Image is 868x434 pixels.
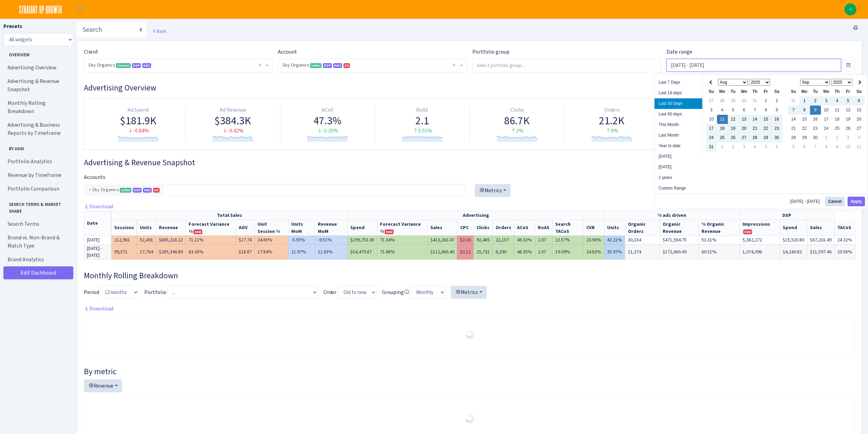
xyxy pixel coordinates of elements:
[706,106,717,115] td: 3
[255,244,289,260] td: 17.84%
[854,115,865,124] td: 20
[535,236,552,244] td: 2.07
[583,236,604,244] td: 23.96%
[378,106,467,114] div: RoAS
[3,74,72,96] a: Advertising & Revenue Snapshot
[567,106,656,114] div: Orders
[188,127,277,135] div: -0.42%
[807,220,834,236] th: Sales
[654,162,702,172] li: [DATE]
[3,217,72,231] a: Search Terms
[761,87,771,96] th: Fr
[156,244,186,260] td: $285,346.89
[348,220,377,236] th: Spend
[378,114,467,127] div: 2.1
[3,155,72,168] a: Portfolio Analytics
[771,142,782,152] td: 6
[761,115,771,124] td: 15
[552,220,583,236] th: Search TACoS
[464,413,475,424] img: Preloader
[660,236,698,244] td: $471,934.75
[86,186,163,194] li: Sky Organics <span class="badge badge-success">Seller</span><span class="badge badge-primary">DSP...
[771,106,782,115] td: 9
[288,244,315,260] td: 21.97%
[832,96,843,106] td: 4
[844,3,856,15] a: A
[288,220,315,236] th: Units MoM
[283,106,372,114] div: ACoS
[717,87,728,96] th: Mo
[717,106,728,115] td: 4
[583,220,604,236] th: CVR
[625,220,660,236] th: Organic Orders
[84,236,112,244] td: [DATE]
[133,188,142,193] span: DSP
[717,124,728,133] td: 18
[377,220,427,236] th: Spend Forecast Variance %
[88,62,264,69] span: Sky Organics <span class="badge badge-success">Current</span><span class="badge badge-primary">DS...
[728,142,739,152] td: 2
[473,59,661,71] input: Select portfolio group...
[3,231,72,253] a: Brand vs. Non-Brand & Match Type
[3,61,72,74] a: Advertising Overview
[854,142,865,152] td: 11
[84,173,105,181] label: Accounts
[427,220,457,236] th: Sales
[343,63,350,68] span: US
[799,142,810,152] td: 6
[333,63,342,68] span: AMC
[844,3,856,15] img: Angela Sun
[3,266,73,279] a: Edit Dashboard
[654,88,702,98] li: Last 14 days
[843,87,854,96] th: Fr
[348,211,604,220] th: Advertising
[728,96,739,106] td: 29
[750,115,761,124] td: 14
[132,63,141,68] span: DSP
[278,59,467,72] span: Sky Organics <span class="badge badge-success">Seller</span><span class="badge badge-primary">DSP...
[4,198,71,214] span: Search Terms & Market Share
[153,188,160,193] span: US
[315,236,348,244] td: -9.51%
[156,236,186,244] td: $885,218.22
[788,87,799,96] th: Su
[810,87,821,96] th: Tu
[717,133,728,142] td: 25
[717,96,728,106] td: 28
[492,244,514,260] td: 6,390
[843,96,854,106] td: 5
[854,87,865,96] th: Sa
[834,236,855,244] td: 24.32%
[854,124,865,133] td: 27
[834,244,855,260] td: 20.58%
[472,106,561,114] div: Clicks
[84,48,98,56] label: Client
[535,220,552,236] th: RoAS
[780,220,807,236] th: Spend
[4,49,71,58] span: Overview
[706,96,717,106] td: 27
[654,120,702,130] li: This Month
[514,220,535,236] th: ACoS
[84,83,855,93] h3: Widget #1
[843,124,854,133] td: 26
[193,229,202,234] span: new
[788,133,799,142] td: 28
[116,63,131,68] span: Current
[706,87,717,96] th: Su
[144,288,166,296] label: Portfolio
[84,271,855,281] h3: Widget #38
[739,220,780,236] th: Impressions
[739,244,780,260] td: 1,074,096
[143,188,152,193] span: AMC
[832,106,843,115] td: 11
[788,106,799,115] td: 7
[810,106,821,115] td: 9
[660,244,698,260] td: $172,660.49
[706,115,717,124] td: 10
[739,106,750,115] td: 6
[142,63,151,68] span: AMC
[761,106,771,115] td: 8
[761,142,771,152] td: 5
[843,142,854,152] td: 10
